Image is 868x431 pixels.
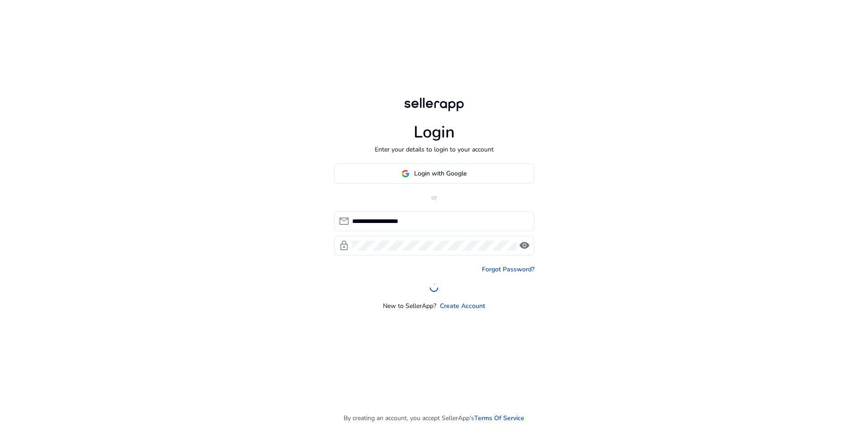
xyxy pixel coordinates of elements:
span: lock [339,240,349,251]
p: New to SellerApp? [383,301,436,311]
a: Forgot Password? [482,265,534,274]
span: Login with Google [414,169,467,178]
span: mail [339,216,349,227]
h1: Login [414,123,455,142]
a: Create Account [440,301,485,311]
a: Terms Of Service [474,413,524,423]
img: google-logo.svg [401,170,410,178]
span: visibility [519,240,530,251]
p: or [334,193,534,202]
button: Login with Google [334,163,534,184]
p: Enter your details to login to your account [375,145,494,154]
